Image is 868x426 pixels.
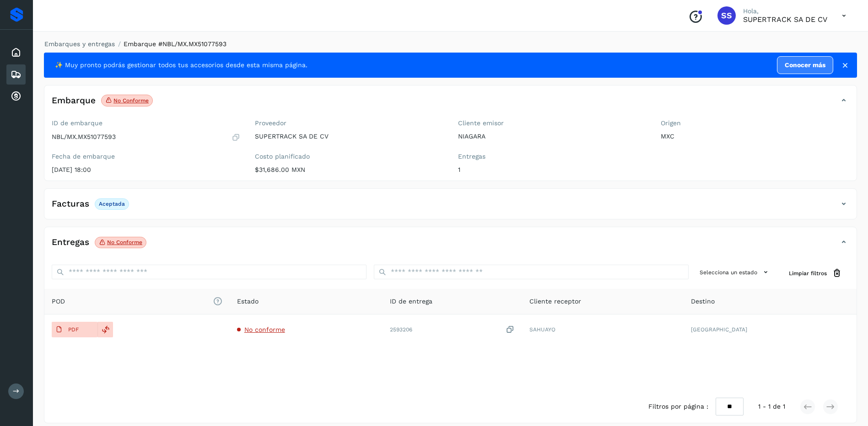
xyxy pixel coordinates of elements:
label: ID de embarque [52,119,240,127]
span: ✨ Muy pronto podrás gestionar todos tus accesorios desde esta misma página. [55,60,307,70]
nav: breadcrumb [44,39,857,49]
label: Cliente emisor [458,119,647,127]
label: Fecha de embarque [52,153,240,160]
p: NBL/MX.MX51077593 [52,133,116,141]
label: Entregas [458,153,647,160]
span: POD [52,297,222,306]
p: Aceptada [99,201,125,207]
span: 1 - 1 de 1 [758,402,785,411]
div: Embarques [6,64,26,85]
div: Inicio [6,43,26,63]
span: Filtros por página : [648,402,708,411]
span: Cliente receptor [529,297,581,306]
h4: Embarque [52,96,96,106]
a: Embarques y entregas [44,40,115,48]
span: Estado [237,297,259,306]
span: Limpiar filtros [789,269,827,277]
div: Cuentas por cobrar [6,86,26,106]
div: Reemplazar POD [97,322,113,337]
span: No conforme [244,326,285,333]
div: FacturasAceptada [44,196,857,219]
button: PDF [52,322,97,337]
p: Hola, [743,7,827,15]
span: Destino [691,297,715,306]
p: No conforme [113,97,149,104]
p: MXC [661,133,849,140]
td: [GEOGRAPHIC_DATA] [684,314,857,345]
a: Conocer más [777,56,833,74]
p: SUPERTRACK SA DE CV [743,15,827,24]
td: SAHUAYO [522,314,684,345]
div: EntregasNo conforme [44,234,857,257]
p: No conforme [107,239,142,245]
label: Origen [661,119,849,127]
span: Embarque #NBL/MX.MX51077593 [124,40,226,48]
label: Costo planificado [255,153,443,160]
p: $31,686.00 MXN [255,166,443,174]
button: Selecciona un estado [696,265,774,280]
div: EmbarqueNo conforme [44,93,857,116]
span: ID de entrega [390,297,432,306]
p: PDF [68,326,79,333]
label: Proveedor [255,119,443,127]
button: Limpiar filtros [782,265,849,282]
p: SUPERTRACK SA DE CV [255,133,443,140]
h4: Facturas [52,199,89,209]
h4: Entregas [52,237,89,248]
div: 2593206 [390,325,515,335]
p: 1 [458,166,647,174]
p: NIAGARA [458,133,647,140]
p: [DATE] 18:00 [52,166,240,174]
